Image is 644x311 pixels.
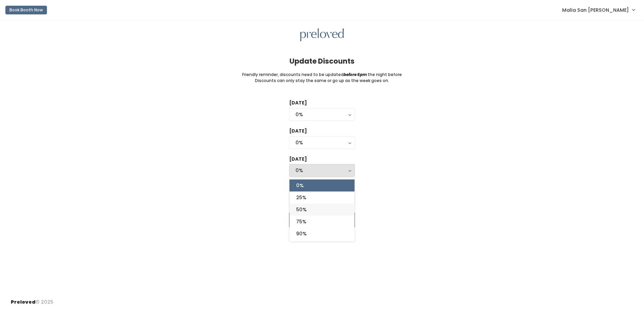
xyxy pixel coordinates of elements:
[289,128,307,135] label: [DATE]
[242,72,402,78] small: Friendly reminder, discounts need to be updated the night before
[296,218,306,225] span: 75%
[11,293,53,306] div: © 2025
[343,72,367,77] i: before 6pm
[555,3,641,17] a: Malia San [PERSON_NAME]
[296,206,307,213] span: 50%
[5,6,47,14] button: Book Booth Now
[296,230,307,237] span: 90%
[562,6,629,14] span: Malia San [PERSON_NAME]
[296,182,304,189] span: 0%
[296,167,348,174] div: 0%
[289,164,355,177] button: 0%
[296,194,306,201] span: 25%
[289,156,307,163] label: [DATE]
[289,57,355,65] h4: Update Discounts
[296,139,348,146] div: 0%
[296,111,348,118] div: 0%
[5,3,47,17] a: Book Booth Now
[289,108,355,121] button: 0%
[255,78,389,84] small: Discounts can only stay the same or go up as the week goes on.
[11,299,36,305] span: Preloved
[289,136,355,149] button: 0%
[289,99,307,106] label: [DATE]
[300,28,344,42] img: preloved logo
